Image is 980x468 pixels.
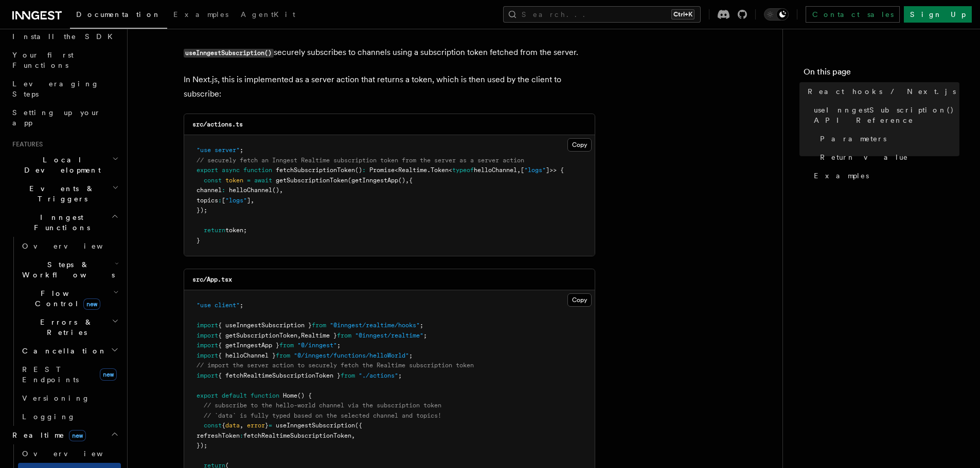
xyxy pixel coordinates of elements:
span: useInngestSubscription() API Reference [814,105,959,125]
a: Your first Functions [8,46,121,74]
p: securely subscribes to channels using a subscription token fetched from the server. [184,45,595,60]
span: topics [197,197,218,204]
span: token; [225,227,247,234]
span: { helloChannel } [218,352,276,359]
span: Token [431,166,449,174]
button: Errors & Retries [18,313,121,342]
span: Realtime } [301,332,337,339]
span: function [251,392,279,399]
span: , [279,186,283,194]
a: Setting up your app [8,103,121,132]
button: Steps & Workflows [18,255,121,284]
span: export [197,166,218,174]
span: , [405,177,409,184]
a: Examples [810,166,959,185]
button: Copy [567,293,592,307]
a: Contact sales [806,6,900,23]
a: REST Endpointsnew [18,360,121,389]
span: = [269,422,272,429]
a: Leveraging Steps [8,74,121,103]
span: import [197,352,218,359]
span: "@/inngest/functions/helloWorld" [294,352,409,359]
span: "logs" [225,197,247,204]
a: Overview [18,237,121,255]
span: token [225,177,243,184]
span: React hooks / Next.js [808,86,956,97]
span: { getSubscriptionToken [218,332,297,339]
span: Errors & Retries [18,317,112,338]
span: ; [420,322,423,329]
span: // securely fetch an Inngest Realtime subscription token from the server as a server action [197,157,524,164]
span: default [222,392,247,399]
a: Documentation [70,3,167,29]
p: In Next.js, this is implemented as a server action that returns a token, which is then used by th... [184,72,595,101]
span: ; [409,352,413,359]
span: , [517,166,521,174]
button: Realtimenew [8,426,121,444]
span: ]>> { [546,166,564,174]
span: , [240,422,243,429]
span: fetchRealtimeSubscriptionToken [243,432,351,439]
span: Logging [22,413,76,421]
span: ; [398,372,402,379]
button: Cancellation [18,342,121,360]
span: // `data` is fully typed based on the selected channel and topics! [204,412,441,419]
a: Return value [816,148,959,166]
button: Events & Triggers [8,179,121,208]
span: () { [297,392,312,399]
span: from [337,332,351,339]
span: export [197,392,218,399]
span: : [222,186,225,194]
span: typeof [452,166,474,174]
span: from [312,322,326,329]
button: Toggle dark mode [764,8,789,21]
span: , [297,332,301,339]
a: Versioning [18,389,121,407]
span: from [341,372,355,379]
span: Setting up your app [12,108,101,127]
span: Overview [22,450,128,458]
span: Your first Functions [12,51,74,69]
button: Search...Ctrl+K [503,6,701,23]
a: Examples [167,3,235,28]
span: const [204,177,222,184]
span: ; [240,302,243,309]
span: channel [197,186,222,194]
span: , [251,197,254,204]
span: import [197,342,218,349]
a: Parameters [816,129,959,148]
span: , [351,432,355,439]
a: Logging [18,407,121,426]
span: refreshToken [197,432,240,439]
span: import [197,332,218,339]
span: Versioning [22,394,90,402]
span: from [279,342,294,349]
span: Examples [814,171,869,181]
span: "use server" [197,146,240,154]
span: getInngestApp [351,177,398,184]
h4: On this page [804,66,959,82]
span: "@inngest/realtime/hooks" [330,322,420,329]
span: [ [521,166,524,174]
span: () [272,186,279,194]
span: : [362,166,366,174]
span: { [222,422,225,429]
span: = [247,177,251,184]
span: Realtime [398,166,427,174]
code: src/App.tsx [192,276,232,283]
span: : [218,197,222,204]
span: // subscribe to the hello-world channel via the subscription token [204,402,441,409]
span: async [222,166,240,174]
span: Documentation [76,10,161,18]
span: Leveraging Steps [12,80,99,98]
a: Overview [18,444,121,463]
span: Install the SDK [12,32,119,41]
span: Parameters [820,134,886,144]
span: Examples [173,10,228,18]
span: { getInngestApp } [218,342,279,349]
span: . [427,166,431,174]
span: Features [8,140,43,148]
span: function [243,166,272,174]
span: < [449,166,452,174]
span: import [197,322,218,329]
